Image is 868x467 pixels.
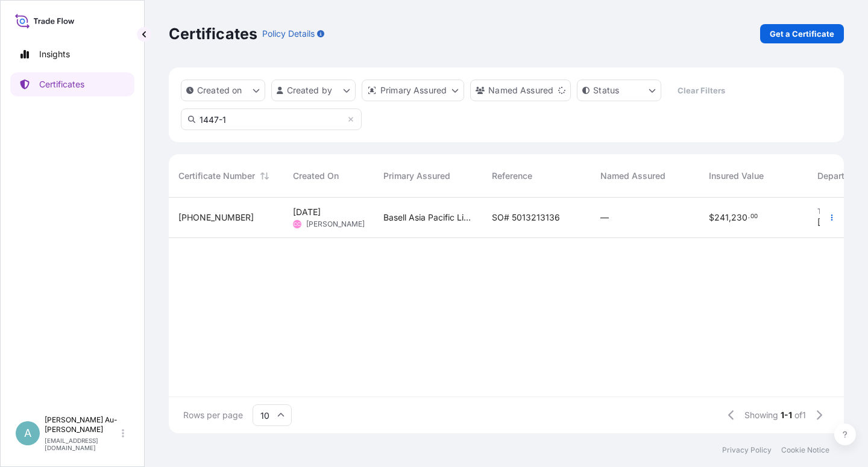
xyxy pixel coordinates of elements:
span: $ [709,213,714,222]
button: Sort [257,169,272,183]
span: — [600,212,609,224]
p: Policy Details [262,28,315,40]
span: Basell Asia Pacific Limited [383,212,473,224]
span: CC [294,218,301,230]
input: Search Certificate or Reference... [181,108,362,130]
span: Showing [744,409,778,421]
span: Primary Assured [383,170,450,182]
span: [PERSON_NAME] [306,219,365,229]
a: Insights [10,42,134,66]
p: Certificates [39,78,84,90]
span: Certificate Number [178,170,255,182]
span: Created On [293,170,339,182]
p: [EMAIL_ADDRESS][DOMAIN_NAME] [45,437,119,451]
span: SO# 5013213136 [492,212,560,224]
p: Get a Certificate [770,28,834,40]
button: cargoOwner Filter options [470,80,571,101]
button: createdBy Filter options [271,80,356,101]
span: 1-1 [781,409,792,421]
button: certificateStatus Filter options [577,80,661,101]
span: of 1 [794,409,806,421]
p: Created on [197,84,242,96]
span: Named Assured [600,170,665,182]
p: Status [593,84,619,96]
span: . [748,215,750,219]
a: Certificates [10,72,134,96]
button: distributor Filter options [362,80,464,101]
span: 230 [731,213,747,222]
span: [DATE] [817,216,845,228]
span: Departure [817,170,857,182]
span: Insured Value [709,170,764,182]
p: Named Assured [488,84,553,96]
span: [DATE] [293,206,321,218]
p: Primary Assured [380,84,447,96]
span: A [24,427,31,439]
p: [PERSON_NAME] Au-[PERSON_NAME] [45,415,119,434]
span: , [729,213,731,222]
p: Insights [39,48,70,60]
span: 241 [714,213,729,222]
button: createdOn Filter options [181,80,265,101]
span: [PHONE_NUMBER] [178,212,254,224]
p: Clear Filters [678,84,725,96]
a: Cookie Notice [781,445,829,455]
span: Reference [492,170,532,182]
p: Certificates [169,24,257,43]
span: Rows per page [183,409,243,421]
button: Clear Filters [667,81,735,100]
p: Created by [287,84,333,96]
a: Privacy Policy [722,445,772,455]
a: Get a Certificate [760,24,844,43]
span: 00 [750,215,758,219]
